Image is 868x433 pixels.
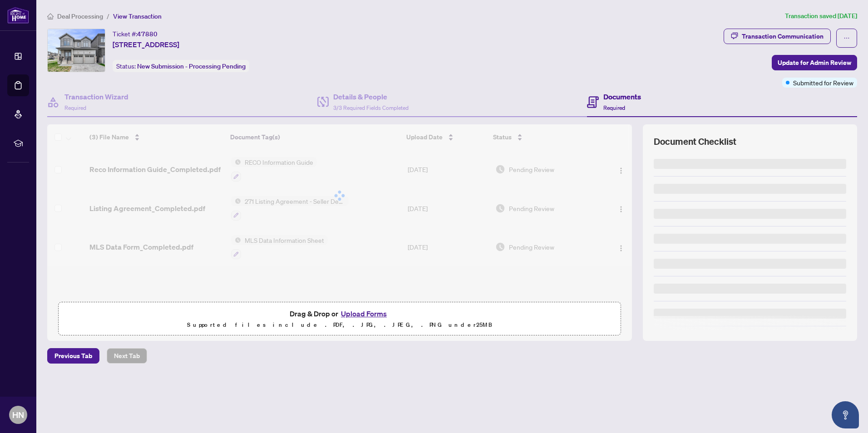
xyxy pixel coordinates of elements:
img: IMG-E12335355_1.jpg [48,29,105,72]
li: / [107,11,109,21]
span: Document Checklist [654,135,736,148]
span: Drag & Drop or [290,308,390,320]
span: ellipsis [843,35,850,41]
span: Update for Admin Review [778,55,851,70]
span: Submitted for Review [793,78,853,88]
button: Previous Tab [47,348,99,364]
button: Upload Forms [338,308,390,320]
button: Next Tab [107,348,147,364]
button: Transaction Communication [724,29,831,44]
span: New Submission - Processing Pending [137,62,246,70]
h4: Details & People [333,91,409,102]
div: Status: [113,60,249,72]
span: View Transaction [113,12,162,20]
img: logo [7,7,29,24]
article: Transaction saved [DATE] [785,11,857,21]
span: Drag & Drop orUpload FormsSupported files include .PDF, .JPG, .JPEG, .PNG under25MB [59,302,621,336]
h4: Documents [603,91,641,102]
span: [STREET_ADDRESS] [113,39,179,50]
span: Previous Tab [54,349,92,363]
span: 3/3 Required Fields Completed [333,104,409,111]
button: Update for Admin Review [772,55,857,70]
p: Supported files include .PDF, .JPG, .JPEG, .PNG under 25 MB [64,320,615,330]
div: Transaction Communication [742,29,824,44]
span: home [47,13,54,20]
span: 47880 [137,30,158,38]
span: HN [12,408,24,421]
span: Required [603,104,625,111]
span: Required [64,104,86,111]
div: Ticket #: [113,29,158,39]
button: Open asap [832,401,859,428]
span: Deal Processing [57,12,103,20]
h4: Transaction Wizard [64,91,128,102]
